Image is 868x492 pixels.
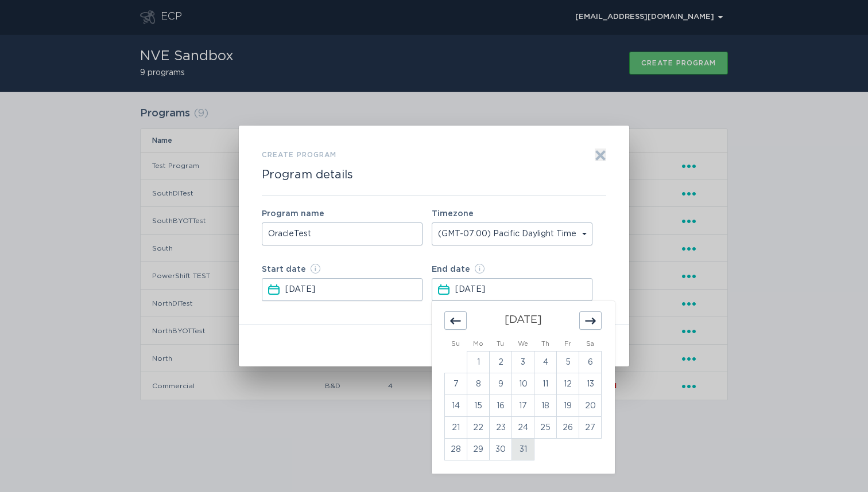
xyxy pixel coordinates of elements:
td: Sunday, December 7, 2025 [445,373,467,395]
td: Sunday, December 21, 2025 [445,417,467,439]
td: Wednesday, December 17, 2025 [512,395,534,417]
td: Friday, December 19, 2025 [557,395,579,417]
td: Friday, December 26, 2025 [557,417,579,439]
td: Sunday, December 14, 2025 [445,395,467,417]
label: Timezone [432,210,474,218]
td: Thursday, December 25, 2025 [534,417,557,439]
label: Program name [262,210,423,218]
td: Saturday, December 27, 2025 [579,417,602,439]
td: Wednesday, December 24, 2025 [512,417,534,439]
td: Monday, December 8, 2025 [467,373,490,395]
td: Saturday, December 6, 2025 [579,352,602,373]
td: Wednesday, December 3, 2025 [512,352,534,373]
input: Select a date [455,279,591,300]
td: Monday, December 22, 2025 [467,417,490,439]
td: Thursday, December 18, 2025 [534,395,557,417]
td: Wednesday, December 31, 2025 [512,439,534,460]
div: Move forward to switch to the next month. [579,311,602,330]
small: Fr [564,341,571,347]
td: Tuesday, December 16, 2025 [490,395,512,417]
small: We [518,341,528,347]
h3: Create program [262,149,336,161]
label: End date [432,264,592,274]
td: Tuesday, December 2, 2025 [490,352,512,373]
td: Sunday, December 28, 2025 [445,439,467,460]
td: Monday, December 1, 2025 [467,352,490,373]
td: Wednesday, December 10, 2025 [512,373,534,395]
td: Tuesday, December 30, 2025 [490,439,512,460]
td: Tuesday, December 9, 2025 [490,373,512,395]
small: Sa [586,341,594,347]
td: Monday, December 15, 2025 [467,395,490,417]
td: Monday, December 29, 2025 [467,439,490,460]
label: Start date [262,264,423,274]
input: Select a date [285,279,421,300]
td: Friday, December 5, 2025 [557,352,579,373]
small: Th [541,341,549,347]
strong: [DATE] [505,315,542,325]
h2: Program details [262,168,353,182]
td: Tuesday, December 23, 2025 [490,417,512,439]
td: Saturday, December 13, 2025 [579,373,602,395]
small: Su [451,341,460,347]
td: Saturday, December 20, 2025 [579,395,602,417]
small: Mo [473,341,483,347]
div: Move backward to switch to the previous month. [444,311,467,330]
td: Friday, December 12, 2025 [557,373,579,395]
div: Form to create a program [239,126,629,366]
td: Thursday, December 4, 2025 [534,352,557,373]
button: Exit [595,149,606,161]
td: Thursday, December 11, 2025 [534,373,557,395]
div: Calendar [432,301,615,474]
small: Tu [497,341,504,347]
